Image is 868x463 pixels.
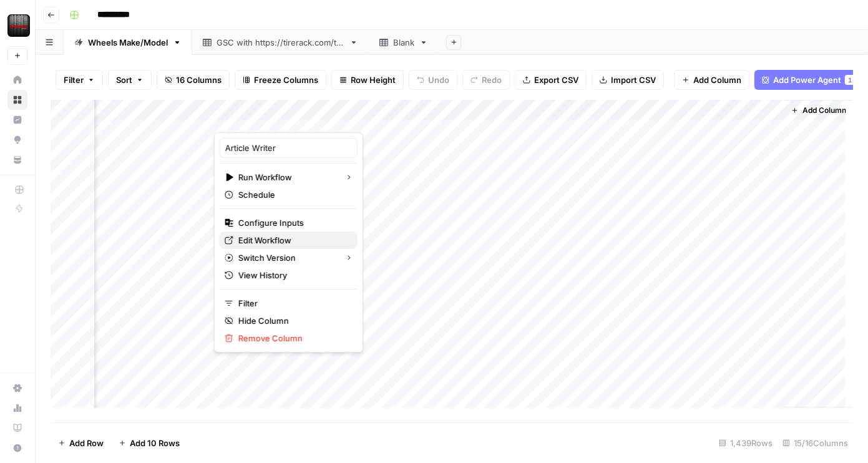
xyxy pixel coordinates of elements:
div: Blank [393,36,414,49]
button: Add 10 Rows [111,433,187,453]
button: Redo [462,70,510,90]
span: Import CSV [611,74,656,86]
a: Settings [7,378,27,398]
span: Add Row [69,437,104,449]
a: Blank [369,30,439,55]
span: Sort [116,74,132,86]
button: Import CSV [592,70,664,90]
button: Add Row [51,433,111,453]
span: Row Height [351,74,396,86]
a: GSC with [URL][DOMAIN_NAME] [192,30,369,55]
button: Help + Support [7,438,27,458]
a: Usage [7,398,27,418]
a: Your Data [7,150,27,170]
span: Configure Inputs [238,217,348,229]
span: Switch Version [238,251,335,264]
span: 16 Columns [176,74,222,86]
span: Filter [64,74,84,86]
span: View History [238,269,348,281]
span: Redo [482,74,502,86]
span: Add Column [802,105,846,116]
button: Row Height [331,70,404,90]
span: Run Workflow [238,171,335,183]
button: Undo [409,70,457,90]
button: Add Column [674,70,749,90]
a: Opportunities [7,130,27,150]
div: Wheels Make/Model [88,36,168,49]
button: Sort [108,70,152,90]
div: 15/16 Columns [778,433,853,453]
a: Insights [7,110,27,130]
span: Filter [238,297,348,309]
button: Export CSV [515,70,587,90]
button: Add Power Agent1 [754,70,860,90]
span: Hide Column [238,314,348,327]
button: Workspace: Tire Rack [7,10,27,41]
span: Undo [428,74,449,86]
button: 16 Columns [157,70,230,90]
span: Export CSV [534,74,578,86]
div: 1,439 Rows [714,433,778,453]
span: Remove Column [238,332,348,344]
button: Filter [56,70,103,90]
img: Tire Rack Logo [7,14,30,37]
a: Browse [7,90,27,110]
span: Add Power Agent [773,74,841,86]
span: Add 10 Rows [130,437,180,449]
span: Edit Workflow [238,234,348,246]
div: GSC with [URL][DOMAIN_NAME] [217,36,344,49]
span: 1 [848,75,852,85]
span: Add Column [693,74,741,86]
span: Schedule [238,188,348,201]
a: Wheels Make/Model [64,30,192,55]
button: Freeze Columns [235,70,326,90]
span: Freeze Columns [254,74,318,86]
div: 1 [845,75,855,85]
button: Add Column [786,102,851,119]
a: Home [7,70,27,90]
a: Learning Hub [7,418,27,438]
